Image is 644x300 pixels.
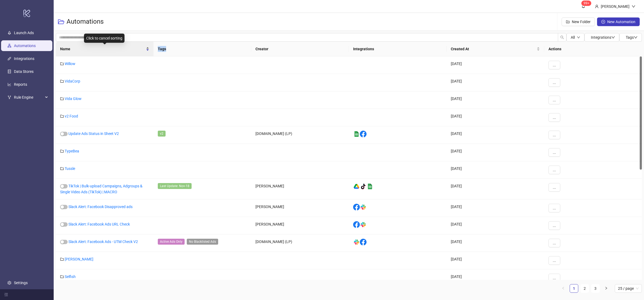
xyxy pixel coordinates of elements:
div: [PERSON_NAME] [599,3,632,9]
a: Integrations [14,56,34,61]
span: No Blacklisted Ads [187,239,218,245]
a: Selfish [65,274,76,279]
span: user [595,5,599,8]
div: [PERSON_NAME] [251,199,349,217]
th: Creator [251,42,349,56]
span: folder-open [58,19,64,25]
button: right [602,284,610,293]
span: down [634,35,638,39]
span: ... [553,223,556,228]
button: ... [548,96,560,104]
a: 1 [570,284,578,292]
span: ... [553,150,556,155]
div: [DATE] [447,74,544,91]
a: Slack Alert: Facebook Ads URL Check [68,222,130,226]
a: [PERSON_NAME] [65,257,93,261]
span: ... [553,63,556,67]
div: [DATE] [447,109,544,126]
div: [DATE] [447,144,544,161]
a: VidaCorp [65,79,80,83]
button: ... [548,78,560,87]
a: Update Ads Status in Sheet V2 [68,131,119,136]
span: v2 [158,131,166,137]
span: New Automation [607,20,635,24]
div: [DATE] [447,56,544,74]
span: ... [553,98,556,102]
li: Next Page [602,284,610,293]
span: right [605,287,608,290]
div: [DOMAIN_NAME] (LP) [251,126,349,144]
span: 25 / page [618,284,639,292]
button: New Folder [562,17,595,26]
button: ... [548,183,560,192]
div: [DATE] [447,179,544,199]
a: Slack Alert: Facebook Disapproved ads [68,205,133,209]
li: 2 [580,284,589,293]
span: ... [553,258,556,263]
div: [PERSON_NAME] [251,217,349,234]
span: folder [60,257,64,261]
span: folder [60,114,64,118]
div: [DATE] [447,126,544,144]
th: Created At [447,42,544,56]
a: Data Stores [14,69,34,74]
span: down [577,36,580,39]
div: Page Size [615,284,642,293]
button: ... [548,113,560,122]
a: 3 [591,284,599,292]
span: fork [8,95,11,99]
a: TypeBea [65,149,79,153]
div: [DATE] [447,91,544,109]
div: [DATE] [447,234,544,252]
th: Integrations [349,42,447,56]
span: ... [553,241,556,245]
span: ... [553,168,556,172]
span: ... [553,185,556,190]
span: folder [60,79,64,83]
a: Vida Glow [65,97,82,101]
a: Slack Alert: Facebook Ads - UTM Check V2 [68,240,138,244]
span: left [562,287,565,290]
span: folder [60,275,64,278]
th: Tags [153,42,251,56]
button: New Automation [597,17,640,26]
a: Settings [14,281,28,285]
span: Active Ads Only [158,239,185,245]
span: ... [553,115,556,120]
span: folder-add [566,20,570,24]
span: Rule Engine [14,92,43,103]
span: New Folder [572,20,591,24]
span: Integrations [591,35,615,40]
button: Integrationsdown [584,33,619,42]
div: [DOMAIN_NAME] (LP) [251,234,349,252]
span: Tags [626,35,638,40]
button: left [559,284,568,293]
button: Tagsdown [619,33,642,42]
button: ... [548,256,560,265]
span: bell [581,4,585,8]
span: search [560,35,564,39]
span: All [571,35,575,40]
span: menu-fold [4,293,8,297]
button: ... [548,148,560,157]
button: ... [548,61,560,69]
button: ... [548,239,560,247]
button: ... [548,204,560,212]
a: Tussle [65,166,75,171]
div: Click to cancel sorting [84,34,125,43]
a: Automations [14,44,36,48]
li: Previous Page [559,284,568,293]
button: ... [548,221,560,230]
span: ... [553,206,556,210]
a: Reports [14,82,27,87]
button: Alldown [566,33,584,42]
span: down [611,35,615,39]
button: ... [548,131,560,139]
div: [PERSON_NAME] [251,179,349,199]
span: folder [60,149,64,153]
span: folder [60,97,64,101]
span: ... [553,80,556,85]
span: ... [553,133,556,137]
span: Last Update: Nov-18 [158,183,192,189]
